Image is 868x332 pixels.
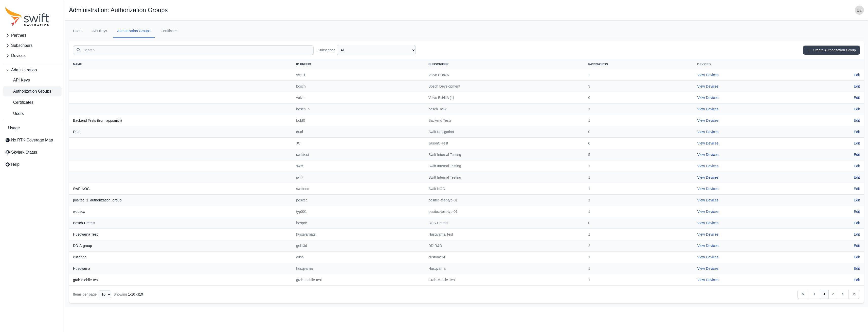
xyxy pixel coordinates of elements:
a: View Devices [697,221,719,225]
td: 1 [584,274,693,286]
a: Edit [854,163,860,169]
img: user photo [855,6,864,15]
td: 2 [584,240,693,252]
th: cusaprja [69,252,292,263]
td: Swift Internal Testing [424,149,584,160]
a: View Devices [697,278,719,282]
td: husqvarna [292,263,424,274]
a: Nx RTK Coverage Map [3,135,62,145]
td: JC [292,138,424,149]
a: Users [69,24,86,38]
td: dual [292,126,424,138]
td: customerA [424,252,584,263]
a: View Devices [697,175,719,179]
a: View Devices [697,73,719,77]
td: jwhit [292,172,424,183]
select: Subscriber [337,45,416,55]
td: positec-test-typ-01 [424,206,584,217]
td: Husqvarna Test [424,229,584,240]
td: 5 [584,149,693,160]
th: Bosch-Pretest [69,217,292,229]
td: 2 [584,69,693,81]
td: 0 [584,138,693,149]
th: grab-mobile-test [69,274,292,286]
td: Swift Internal Testing [424,160,584,172]
td: Backend Tests [424,115,584,126]
td: 3 [584,81,693,92]
th: wqdscx [69,206,292,217]
a: Edit [854,209,860,214]
a: Authorization Groups [3,86,62,96]
td: 0 [584,126,693,138]
a: View Devices [697,118,719,122]
a: Edit [854,232,860,237]
td: 1 [584,206,693,217]
td: bosch_n [292,103,424,115]
td: Grab-Mobile-Test [424,274,584,286]
th: Husqvarna Test [69,229,292,240]
span: Nx RTK Coverage Map [11,137,53,143]
a: Edit [854,277,860,282]
a: 2 [828,290,837,299]
td: Swift Navigation [424,126,584,138]
a: Edit [854,243,860,248]
td: 1 [584,183,693,195]
a: Edit [854,198,860,203]
a: View Devices [697,244,719,248]
th: Dual [69,126,292,138]
span: Certificates [5,99,33,106]
td: typ001 [292,206,424,217]
div: Showing of [113,292,143,297]
th: ID Prefix [292,59,424,69]
td: 1 [584,160,693,172]
a: View Devices [697,266,719,271]
td: swift [292,160,424,172]
a: View Devices [697,210,719,214]
td: 1 [584,172,693,183]
nav: Table navigation [69,286,864,303]
th: Subscriber [424,59,584,69]
td: Bosch Development [424,81,584,92]
td: Swift Internal Testing [424,172,584,183]
a: Edit [854,95,860,100]
a: Edit [854,220,860,225]
td: 1 [584,229,693,240]
td: husqvarnatst [292,229,424,240]
span: Authorization Groups [5,88,51,94]
a: Authorization Groups [113,24,155,38]
th: Name [69,59,292,69]
td: gef13d [292,240,424,252]
a: Edit [854,72,860,77]
th: Backend Tests (from appsmith) [69,115,292,126]
select: Display Limit [99,290,111,298]
button: Partners [3,30,62,40]
th: DD-A-group [69,240,292,252]
td: bospre [292,217,424,229]
a: View Devices [697,96,719,100]
td: 1 [584,115,693,126]
td: positec [292,195,424,206]
span: Usage [8,125,20,131]
span: 1 - 10 [128,292,135,296]
a: API Keys [3,75,62,85]
td: Husqvarna [424,263,584,274]
h1: Administration: Authorization Groups [69,7,168,13]
span: Items per page [73,292,97,296]
td: cusa [292,252,424,263]
td: 1 [584,252,693,263]
th: Swift NOC [69,183,292,195]
a: Edit [854,175,860,180]
span: API Keys [5,77,30,83]
td: bobt0 [292,115,424,126]
td: DD R&D [424,240,584,252]
td: BOS-Pretest [424,217,584,229]
a: View Devices [697,232,719,236]
label: Subscriber [318,48,335,53]
a: Edit [854,118,860,123]
button: Administration [3,65,62,75]
span: Partners [11,32,26,38]
a: View Devices [697,255,719,259]
a: Users [3,109,62,119]
td: bosch [292,81,424,92]
a: 1 [820,290,829,299]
